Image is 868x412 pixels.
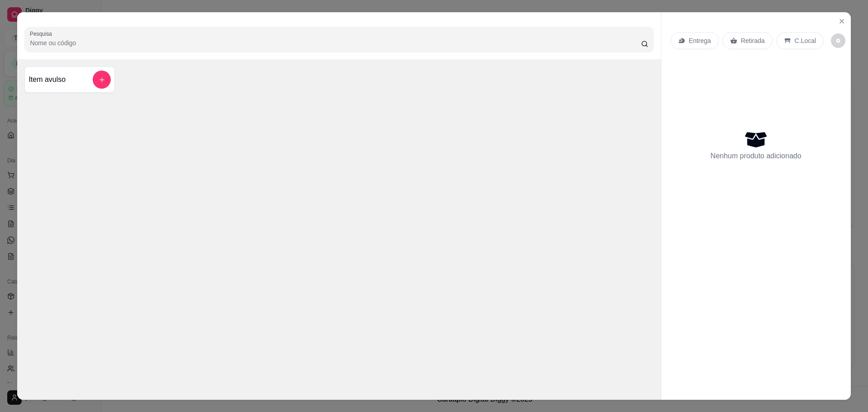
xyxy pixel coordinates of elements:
p: Nenhum produto adicionado [711,151,802,161]
p: Entrega [689,36,711,45]
label: Pesquisa [30,30,55,38]
button: add-separate-item [93,71,111,89]
input: Pesquisa [30,38,641,47]
p: Retirada [741,36,765,45]
button: decrease-product-quantity [831,33,845,48]
button: Close [835,14,849,28]
h4: Item avulso [28,74,66,85]
p: C.Local [795,36,816,45]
